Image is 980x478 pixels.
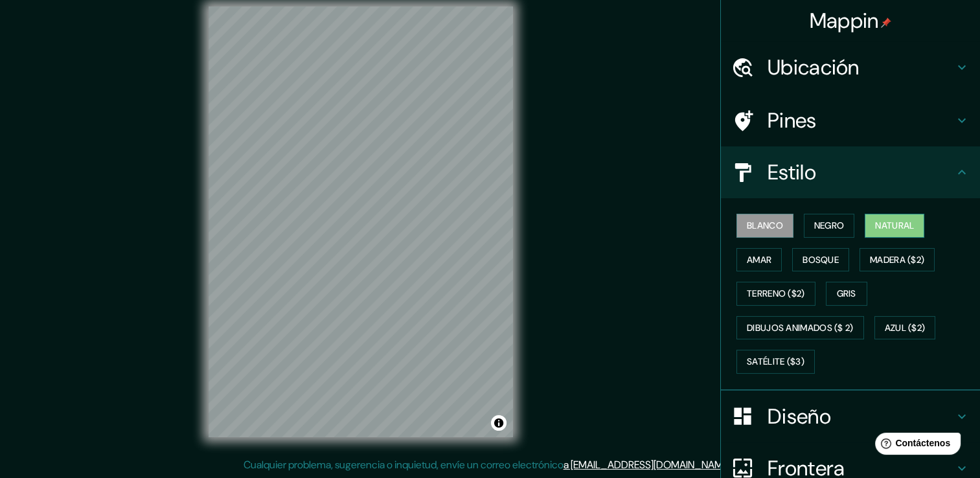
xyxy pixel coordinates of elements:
font: Gris [837,286,856,302]
font: Satélite ($3) [747,354,804,370]
font: Amar [747,252,771,268]
button: Amar [736,248,782,272]
img: pin-icon.png [881,17,891,28]
div: Ubicación [721,41,980,93]
a: a [EMAIL_ADDRESS][DOMAIN_NAME] [564,458,731,472]
h4: Pines [768,108,954,133]
button: Negro [804,214,855,238]
button: Terreno ($2) [736,282,815,306]
div: Diseño [721,391,980,442]
font: Dibujos animados ($ 2) [747,320,854,336]
h4: Estilo [768,159,954,185]
div: Estilo [721,146,980,198]
font: Blanco [747,218,783,234]
canvas: Mapa [209,6,513,437]
button: Natural [865,214,924,238]
iframe: Help widget launcher [865,427,966,464]
h4: Ubicación [768,54,954,80]
button: Gris [826,282,867,306]
button: Blanco [736,214,793,238]
font: Mappin [810,7,879,34]
h4: Diseño [768,404,954,429]
button: Dibujos animados ($ 2) [736,316,864,340]
p: Cualquier problema, sugerencia o inquietud, envíe un correo electrónico . [244,457,733,473]
button: Madera ($2) [860,248,935,272]
button: Bosque [792,248,849,272]
font: Bosque [803,252,839,268]
font: Natural [875,218,914,234]
button: Satélite ($3) [736,350,815,374]
button: Alternar atribución [491,415,507,431]
font: Negro [814,218,845,234]
div: Pines [721,95,980,146]
button: Azul ($2) [874,316,936,340]
font: Madera ($2) [870,252,924,268]
font: Azul ($2) [885,320,926,336]
font: Terreno ($2) [747,286,805,302]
